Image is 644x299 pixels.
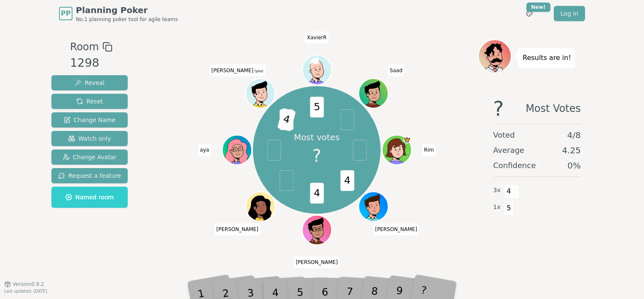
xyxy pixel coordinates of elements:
span: 4 [277,108,296,131]
span: 0 % [567,160,581,171]
span: Click to change your name [305,32,329,43]
span: Reveal [75,79,105,87]
span: Rim is the host [403,136,411,144]
button: Reveal [51,75,128,90]
button: Named room [51,187,128,208]
span: Click to change your name [214,224,260,236]
span: Planning Poker [76,4,178,16]
span: Change Avatar [63,153,117,161]
span: Click to change your name [209,65,266,76]
span: 1 x [493,203,501,212]
button: Watch only [51,131,128,146]
span: 4 [504,184,514,198]
span: Change Name [64,116,115,124]
span: Average [493,144,524,156]
span: Click to change your name [294,257,340,269]
p: Most votes [294,131,340,143]
button: Change Name [51,112,128,128]
span: Confidence [493,160,536,171]
span: Room [70,39,99,54]
span: Voted [493,129,515,141]
button: Version0.9.2 [4,281,44,288]
button: Click to change your avatar [247,79,274,107]
span: PP [61,8,70,19]
span: 5 [504,201,514,215]
button: Reset [51,94,128,109]
span: Click to change your name [388,65,405,76]
span: Watch only [68,134,111,143]
span: Click to change your name [198,144,211,156]
span: ? [493,98,504,119]
span: Click to change your name [422,144,436,156]
a: PPPlanning PokerNo.1 planning poker tool for agile teams [59,4,178,23]
div: 1298 [70,54,112,72]
span: Reset [76,97,103,106]
span: 4 [340,170,354,191]
a: Log in [554,6,585,21]
span: ? [312,143,321,169]
div: New! [526,3,550,12]
span: 5 [310,97,324,117]
span: 4 / 8 [567,129,581,141]
span: Click to change your name [373,224,419,236]
span: Last updated: [DATE] [4,289,47,294]
span: Request a feature [58,171,121,180]
button: Change Avatar [51,149,128,165]
button: Request a feature [51,168,128,183]
span: (you) [253,69,263,73]
span: 4.25 [562,144,581,156]
span: No.1 planning poker tool for agile teams [76,16,178,23]
button: New! [522,6,537,21]
span: Named room [65,193,114,201]
span: 3 x [493,186,501,195]
span: Most Votes [526,98,581,119]
span: Version 0.9.2 [13,281,44,288]
span: 4 [310,182,324,203]
p: Results are in! [523,52,571,64]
